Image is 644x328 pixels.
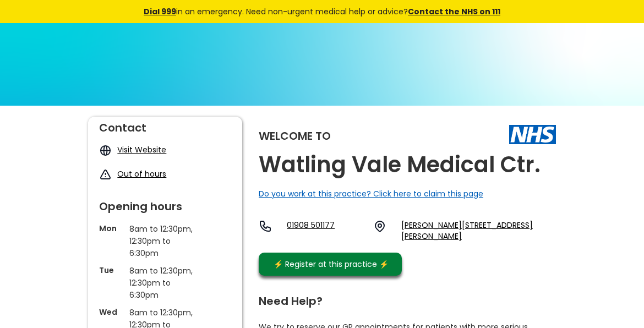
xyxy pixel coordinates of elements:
[117,144,166,155] a: Visit Website
[99,168,112,181] img: exclamation icon
[401,220,556,242] a: [PERSON_NAME][STREET_ADDRESS][PERSON_NAME]
[259,253,402,276] a: ⚡️ Register at this practice ⚡️
[268,258,394,270] div: ⚡️ Register at this practice ⚡️
[287,220,364,242] a: 01908 501177
[99,195,231,212] div: Opening hours
[129,265,201,301] p: 8am to 12:30pm, 12:30pm to 6:30pm
[259,130,331,141] div: Welcome to
[259,290,545,307] div: Need Help?
[509,125,556,144] img: The NHS logo
[99,144,112,157] img: globe icon
[408,6,500,17] a: Contact the NHS on 111
[117,168,166,179] a: Out of hours
[129,223,201,259] p: 8am to 12:30pm, 12:30pm to 6:30pm
[99,117,231,133] div: Contact
[373,220,386,233] img: practice location icon
[259,152,541,177] h2: Watling Vale Medical Ctr.
[99,265,124,276] p: Tue
[144,6,176,17] a: Dial 999
[99,223,124,234] p: Mon
[259,188,483,199] a: Do you work at this practice? Click here to claim this page
[69,6,575,18] div: in an emergency. Need non-urgent medical help or advice?
[259,220,272,233] img: telephone icon
[99,307,124,318] p: Wed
